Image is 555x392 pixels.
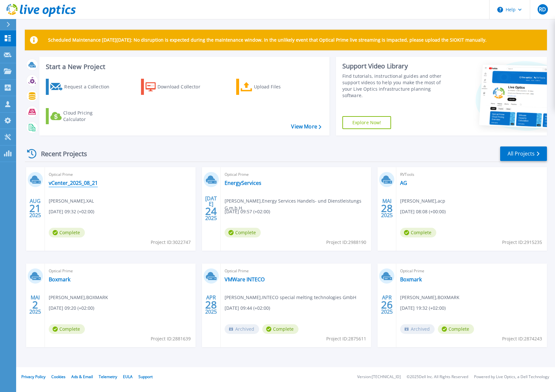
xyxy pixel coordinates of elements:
[225,267,368,275] span: Optical Prime
[205,293,217,317] div: APR 2025
[205,196,217,220] div: [DATE] 2025
[291,124,321,130] a: View More
[205,302,217,307] span: 28
[49,305,94,312] span: [DATE] 09:20 (+02:00)
[225,180,261,186] a: EnergyServices
[400,171,543,178] span: RVTools
[225,208,270,215] span: [DATE] 09:57 (+02:00)
[49,267,192,275] span: Optical Prime
[225,305,270,312] span: [DATE] 09:44 (+02:00)
[357,375,401,379] li: Version: [TECHNICAL_ID]
[400,267,543,275] span: Optical Prime
[254,80,306,93] div: Upload Files
[342,73,449,99] div: Find tutorials, instructional guides and other support videos to help you make the most of your L...
[205,208,217,214] span: 24
[400,208,446,215] span: [DATE] 08:08 (+00:00)
[381,302,393,307] span: 26
[25,146,96,162] div: Recent Projects
[49,208,94,215] span: [DATE] 09:32 (+02:00)
[225,276,265,283] a: VMWare INTECO
[49,180,98,186] a: vCenter_2025_08_21
[400,324,435,334] span: Archived
[123,374,133,379] a: EULA
[407,375,468,379] li: © 2025 Dell Inc. All Rights Reserved
[438,324,474,334] span: Complete
[21,374,45,379] a: Privacy Policy
[400,228,436,237] span: Complete
[141,79,213,95] a: Download Collector
[225,197,371,212] span: [PERSON_NAME] , Energy Services Handels- und Dienstleistungs G.m.b.H.
[49,324,85,334] span: Complete
[400,294,459,301] span: [PERSON_NAME] , BOXMARK
[502,335,542,342] span: Project ID: 2874243
[400,305,446,312] span: [DATE] 19:32 (+02:00)
[49,171,192,178] span: Optical Prime
[32,302,38,307] span: 2
[400,276,422,283] a: Boxmark
[46,108,118,124] a: Cloud Pricing Calculator
[225,324,259,334] span: Archived
[381,293,393,317] div: APR 2025
[225,171,368,178] span: Optical Prime
[225,294,356,301] span: [PERSON_NAME] , INTECO special melting technologies GmbH
[262,324,298,334] span: Complete
[502,239,542,246] span: Project ID: 2915235
[342,62,449,70] div: Support Video Library
[400,197,445,205] span: [PERSON_NAME] , acp
[46,63,321,70] h3: Start a New Project
[49,276,70,283] a: Boxmark
[539,7,546,12] span: RD
[151,335,191,342] span: Project ID: 2881639
[71,374,93,379] a: Ads & Email
[29,206,41,211] span: 21
[138,374,153,379] a: Support
[225,228,261,237] span: Complete
[500,146,547,161] a: All Projects
[29,196,41,220] div: AUG 2025
[342,116,391,129] a: Explore Now!
[48,37,487,43] p: Scheduled Maintenance [DATE][DATE]: No disruption is expected during the maintenance window. In t...
[474,375,549,379] li: Powered by Live Optics, a Dell Technology
[99,374,117,379] a: Telemetry
[326,335,366,342] span: Project ID: 2875611
[63,110,115,123] div: Cloud Pricing Calculator
[326,239,366,246] span: Project ID: 2988190
[157,80,209,93] div: Download Collector
[51,374,66,379] a: Cookies
[64,80,116,93] div: Request a Collection
[49,197,94,205] span: [PERSON_NAME] , XAL
[236,79,308,95] a: Upload Files
[400,180,407,186] a: AG
[46,79,118,95] a: Request a Collection
[49,228,85,237] span: Complete
[151,239,191,246] span: Project ID: 3022747
[381,196,393,220] div: MAI 2025
[29,293,41,317] div: MAI 2025
[49,294,108,301] span: [PERSON_NAME] , BOXMARK
[381,206,393,211] span: 28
